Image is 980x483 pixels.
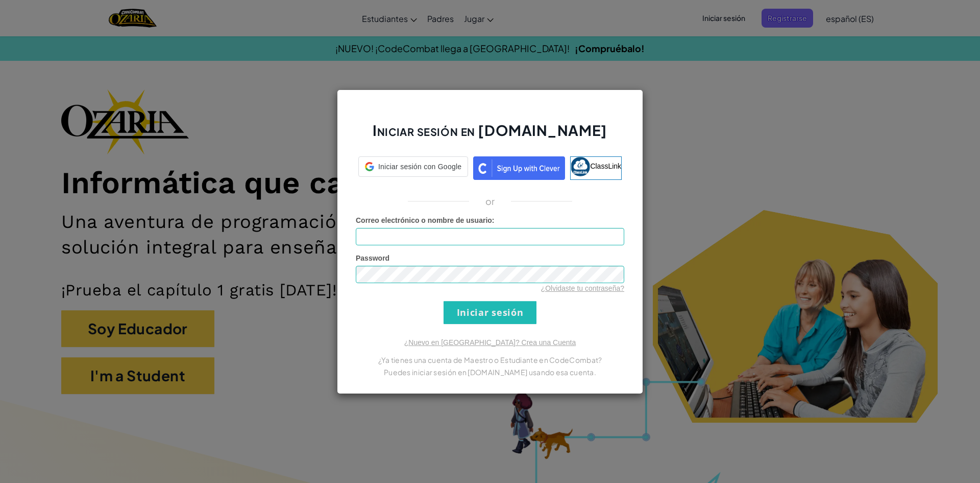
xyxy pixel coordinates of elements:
[485,195,495,208] p: or
[571,157,590,176] img: classlink-logo-small.png
[356,354,624,366] p: ¿Ya tienes una cuenta de Maestro o Estudiante en CodeCombat?
[541,284,624,292] a: ¿Olvidaste tu contraseña?
[358,156,468,177] div: Iniciar sesión con Google
[358,156,468,180] a: Iniciar sesión con Google
[590,162,621,170] span: ClassLink
[404,338,576,347] a: ¿Nuevo en [GEOGRAPHIC_DATA]? Crea una Cuenta
[473,156,565,180] img: clever_sso_button@2x.png
[356,216,492,224] span: Correo electrónico o nombre de usuario
[356,215,495,225] label: :
[444,301,536,324] input: Iniciar sesión
[356,366,624,378] p: Puedes iniciar sesión en [DOMAIN_NAME] usando esa cuenta.
[356,254,389,262] span: Password
[356,121,624,150] h2: Iniciar sesión en [DOMAIN_NAME]
[378,162,461,172] span: Iniciar sesión con Google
